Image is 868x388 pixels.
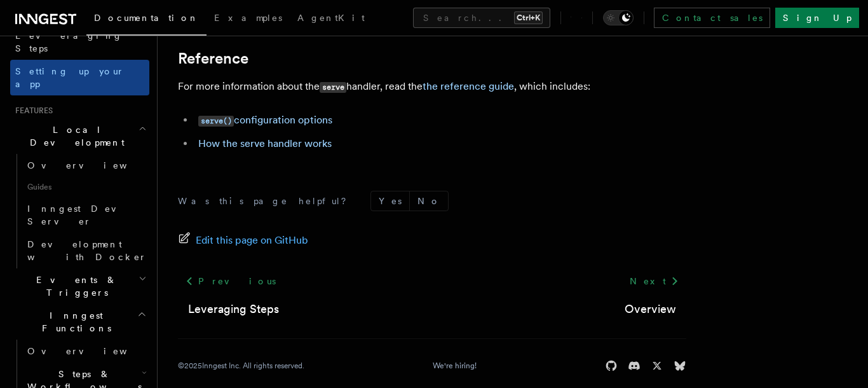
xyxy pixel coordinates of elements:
a: Overview [625,300,676,318]
a: Overview [22,154,149,177]
span: Documentation [94,13,199,23]
a: Contact sales [654,8,770,28]
button: Search...Ctrl+K [413,8,550,28]
a: Setting up your app [10,60,149,95]
span: Local Development [10,123,139,149]
span: Inngest Dev Server [27,204,136,226]
button: Yes [371,191,409,211]
span: Overview [27,346,158,356]
div: © 2025 Inngest Inc. All rights reserved. [178,361,304,371]
a: Sign Up [775,8,859,28]
span: Events & Triggers [10,274,139,299]
a: Leveraging Steps [10,24,149,60]
a: Examples [207,4,290,34]
span: Guides [22,177,149,197]
span: Setting up your app [15,66,125,89]
a: the reference guide [423,80,514,92]
span: Examples [214,13,282,23]
span: Features [10,106,53,116]
p: For more information about the handler, read the , which includes: [178,78,686,96]
a: Edit this page on GitHub [178,232,308,249]
a: Previous [178,270,283,293]
a: Leveraging Steps [188,300,279,318]
a: We're hiring! [433,361,477,371]
button: Inngest Functions [10,304,149,340]
span: Edit this page on GitHub [196,232,308,249]
span: Inngest Functions [10,309,137,335]
code: serve [320,82,346,93]
a: Development with Docker [22,233,149,268]
a: Next [622,270,686,293]
a: Documentation [86,4,207,36]
a: Inngest Dev Server [22,197,149,233]
a: Overview [22,340,149,363]
span: Development with Docker [27,239,147,262]
button: No [410,191,448,211]
a: Reference [178,50,248,67]
kbd: Ctrl+K [514,11,543,24]
a: How the serve handler works [198,137,332,149]
a: serve()configuration options [198,114,332,126]
span: AgentKit [297,13,365,23]
button: Local Development [10,118,149,154]
div: Local Development [10,154,149,268]
button: Events & Triggers [10,268,149,304]
code: serve() [198,116,234,127]
p: Was this page helpful? [178,195,355,207]
button: Toggle dark mode [603,10,634,25]
a: AgentKit [290,4,372,34]
span: Overview [27,160,158,170]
